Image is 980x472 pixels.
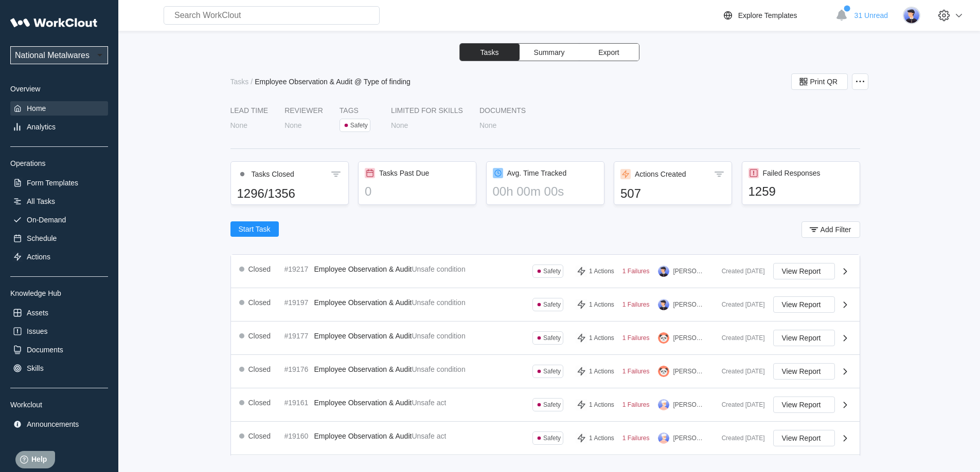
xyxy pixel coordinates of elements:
a: Closed#19161Employee Observation & AuditUnsafe actSafety1 Actions1 Failures[PERSON_NAME]Created [... [231,388,860,422]
div: LIMITED FOR SKILLS [391,106,463,115]
div: Safety [543,435,561,442]
a: Explore Templates [722,9,830,22]
div: [PERSON_NAME] [673,301,705,308]
div: 1 Actions [589,401,614,408]
button: View Report [773,296,835,313]
a: Issues [10,324,108,338]
div: 1 Actions [589,368,614,375]
div: On-Demand [27,216,66,224]
mark: Unsafe condition [412,265,465,273]
div: Knowledge Hub [10,289,108,297]
span: Employee Observation & Audit [314,298,412,307]
div: [PERSON_NAME] [673,401,705,408]
div: 1 Actions [589,435,614,442]
div: Closed [248,332,271,340]
button: Print QR [791,73,848,90]
button: Tasks [460,44,520,61]
mark: Unsafe condition [412,332,465,340]
a: Skills [10,361,108,375]
div: Schedule [27,234,57,242]
a: Closed#19197Employee Observation & AuditUnsafe conditionSafety1 Actions1 Failures[PERSON_NAME]Cre... [231,288,860,322]
a: Schedule [10,231,108,246]
div: 1 Actions [589,268,614,275]
div: 1 Failures [622,401,650,408]
span: 31 Unread [854,11,888,20]
div: 1 Failures [622,435,650,442]
div: None [479,121,496,129]
div: Documents [479,106,526,115]
span: Tasks [480,49,499,56]
img: panda.png [658,366,669,377]
button: Add Filter [801,221,860,238]
img: user-5.png [658,266,669,277]
a: Documents [10,343,108,357]
button: Start Task [230,221,279,237]
button: View Report [773,397,835,413]
div: Actions Created [635,170,686,178]
div: Documents [27,346,63,354]
span: Employee Observation & Audit [314,265,412,273]
span: View Report [782,401,821,408]
div: Operations [10,159,108,167]
div: Employee Observation & Audit @ Type of finding [255,78,411,86]
div: Actions [27,253,50,261]
span: Employee Observation & Audit [314,432,412,440]
div: 1 Failures [622,368,650,375]
img: user-5.png [903,7,920,24]
div: Tasks Past Due [379,169,429,177]
span: Add Filter [821,226,851,233]
div: Tags [340,106,375,115]
div: Created [DATE] [714,368,765,375]
div: 1 Failures [622,334,650,342]
div: Closed [248,265,271,273]
div: Avg. Time Tracked [507,169,567,177]
div: 00h 00m 00s [493,184,598,199]
span: Employee Observation & Audit [314,399,412,407]
div: Closed [248,432,271,440]
div: Overview [10,85,108,93]
div: Form Templates [27,179,78,187]
a: Actions [10,250,108,264]
div: 0 [365,184,470,199]
a: Closed#19217Employee Observation & AuditUnsafe conditionSafety1 Actions1 Failures[PERSON_NAME]Cre... [231,255,860,288]
mark: Unsafe act [412,432,446,440]
div: [PERSON_NAME] [673,268,705,275]
a: All Tasks [10,194,108,209]
div: Tasks [230,78,249,86]
div: Closed [248,298,271,307]
a: Home [10,101,108,116]
div: 1296/1356 [237,186,342,201]
a: Announcements [10,417,108,431]
span: View Report [782,268,821,275]
div: Assets [27,309,48,317]
div: Tasks Closed [252,170,294,178]
img: user-3.png [658,432,669,444]
div: 1 Actions [589,301,614,308]
div: Skills [27,364,44,372]
div: 1 Failures [622,301,650,308]
div: Safety [350,122,368,129]
mark: Unsafe condition [412,365,465,373]
div: None [284,121,301,129]
img: panda.png [658,332,669,344]
div: 1 Actions [589,334,614,342]
span: Start Task [239,225,271,233]
button: Export [579,44,639,61]
span: Employee Observation & Audit [314,365,412,373]
div: Closed [248,399,271,407]
span: Export [598,49,619,56]
div: Created [DATE] [714,435,765,442]
div: Created [DATE] [714,334,765,342]
div: / [251,78,253,86]
div: Failed Responses [763,169,821,177]
div: #19176 [284,365,310,373]
div: None [391,121,408,129]
span: Summary [534,49,565,56]
div: Safety [543,334,561,342]
div: Created [DATE] [714,301,765,308]
a: Analytics [10,120,108,134]
span: Employee Observation & Audit [314,332,412,340]
span: View Report [782,435,821,442]
div: Explore Templates [738,11,797,20]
